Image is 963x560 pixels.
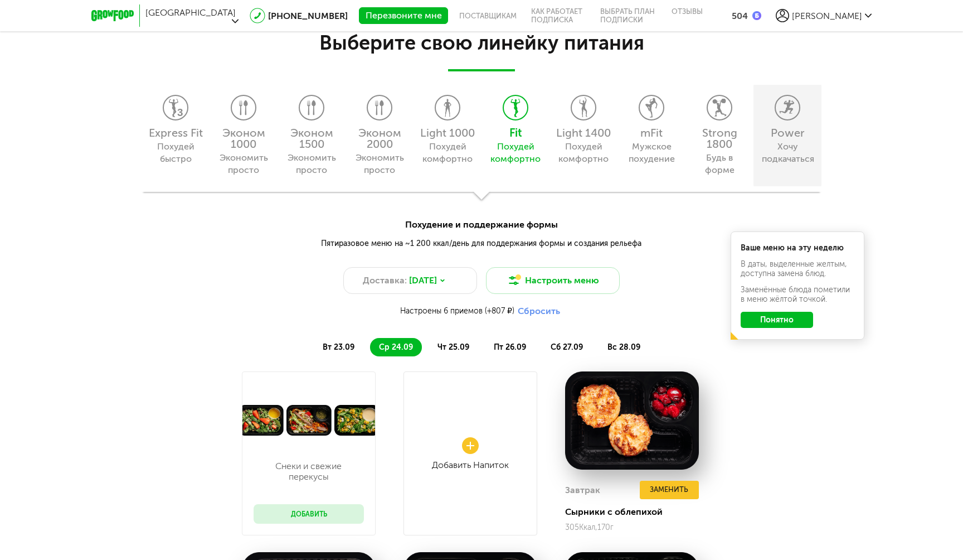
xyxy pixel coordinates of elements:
[732,11,748,21] div: 504
[762,141,813,165] div: Хочу подкачаться
[640,481,699,499] button: Заменить
[558,141,609,165] div: Похудей комфортно
[409,274,437,287] span: [DATE]
[471,191,492,205] img: shadow-triangle.0b0aa4a.svg
[607,342,640,352] span: вс 28.09
[215,127,272,149] div: Эконом 1000
[494,342,526,352] span: пт 26.09
[323,342,354,352] span: вт 23.09
[379,342,413,352] span: ср 24.09
[741,285,854,304] div: Заменённые блюда пометили в меню жёлтой точкой.
[565,371,699,470] img: big_SpEnrfT8TXpvjoHu.png
[626,141,677,165] div: Мужское похудение
[752,11,761,20] img: bonus_b.cdccf46.png
[283,127,340,149] div: Эконом 1500
[565,485,600,495] h3: Завтрак
[487,127,544,138] div: Fit
[150,141,201,165] div: Похудей быстро
[741,243,854,253] div: Ваше меню на эту неделю
[490,141,541,165] div: Похудей комфортно
[792,11,862,21] span: [PERSON_NAME]
[268,11,348,21] a: [PHONE_NUMBER]
[610,523,614,532] span: г
[432,460,509,470] div: Добавить Напиток
[555,127,612,138] div: Light 1400
[623,127,680,138] div: mFit
[147,127,204,138] div: Express Fit
[218,152,269,176] div: Экономить просто
[565,506,699,517] div: Сырники с облепихой
[359,7,448,24] button: Перезвоните мне
[691,127,748,149] div: Strong 1800
[286,152,337,176] div: Экономить просто
[759,127,816,138] div: Power
[419,127,476,138] div: Light 1000
[354,152,405,176] div: Экономить просто
[514,305,563,317] button: Сбросить
[741,312,813,328] button: Понятно
[403,371,537,535] a: Добавить Напиток
[183,238,780,249] div: Пятиразовое меню на ~1 200 ккал/день для поддержания формы и создания рельефа
[565,523,699,532] div: 305 170
[741,259,854,278] div: В даты, выделенные желтым, доступна замена блюд.
[579,523,597,532] span: Ккал,
[363,274,407,287] span: Доставка:
[265,461,353,482] p: Снеки и свежие перекусы
[551,342,583,352] span: сб 27.09
[694,152,745,176] div: Будь в форме
[351,127,408,149] div: Эконом 2000
[400,306,514,316] span: Настроены 6 приемов (+807 ₽)
[486,267,620,294] button: Настроить меню
[422,141,473,165] div: Похудей комфортно
[145,7,236,18] span: [GEOGRAPHIC_DATA]
[254,504,364,524] button: Добавить
[437,342,469,352] span: чт 25.09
